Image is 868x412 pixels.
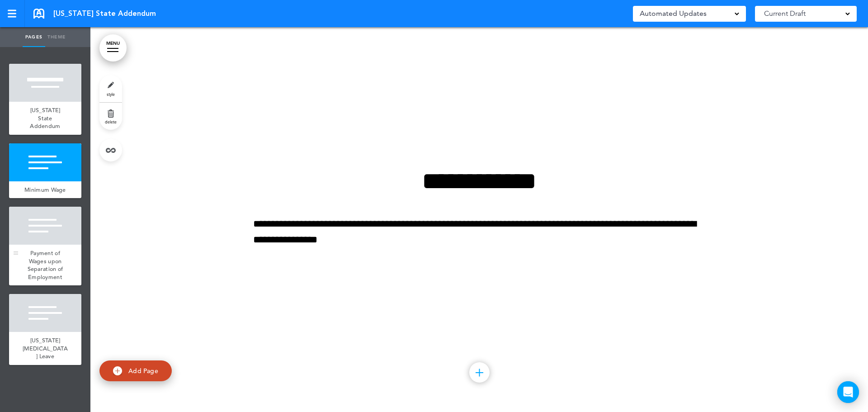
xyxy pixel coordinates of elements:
span: [US_STATE] [MEDICAL_DATA] Leave [23,336,68,360]
a: Minimum Wage [9,181,81,199]
span: style [107,91,115,97]
a: Pages [23,27,45,47]
a: Add Page [99,360,172,382]
a: Theme [45,27,68,47]
a: [US_STATE] [MEDICAL_DATA] Leave [9,332,81,365]
img: add.svg [113,366,122,375]
span: Automated Updates [640,7,707,20]
span: delete [105,119,117,124]
span: Add Page [128,367,158,375]
a: delete [99,103,122,130]
a: style [99,75,122,102]
a: MENU [99,34,127,62]
span: [US_STATE] State Addendum [30,106,60,130]
a: [US_STATE] State Addendum [9,102,81,135]
span: [US_STATE] State Addendum [53,9,156,19]
a: Payment of Wages upon Separation of Employment [9,245,81,285]
span: Current Draft [764,7,806,20]
div: Open Intercom Messenger [837,381,859,403]
span: Payment of Wages upon Separation of Employment [28,249,63,281]
span: Minimum Wage [24,186,66,194]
